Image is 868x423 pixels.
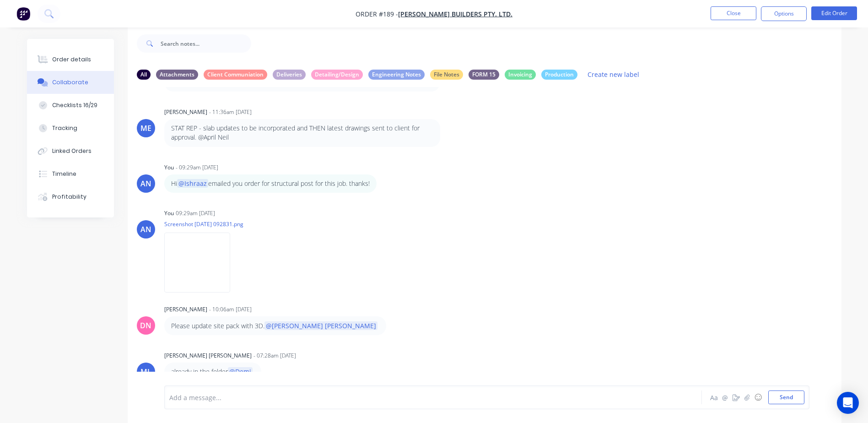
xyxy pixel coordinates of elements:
button: Aa [709,392,720,403]
div: All [137,70,151,80]
div: Profitability [52,193,86,201]
div: 09:29am [DATE] [176,209,215,217]
span: @Ishraaz [177,179,208,188]
button: Tracking [27,117,114,140]
img: Factory [16,7,30,21]
div: File Notes [430,70,463,80]
div: Tracking [52,124,77,132]
div: [PERSON_NAME] [164,305,207,314]
div: - 10:06am [DATE] [209,305,252,314]
div: You [164,209,174,217]
button: Timeline [27,163,114,185]
div: - 11:36am [DATE] [209,108,252,116]
div: Invoicing [505,70,536,80]
div: AN [140,224,151,235]
button: Order details [27,48,114,71]
div: ME [140,123,151,134]
button: Options [761,6,807,21]
div: [PERSON_NAME] [PERSON_NAME] [164,352,252,360]
div: Please update site pack with 3D. [171,321,379,331]
div: Deliveries [273,70,306,80]
span: @Demi [228,367,253,376]
button: @ [720,392,731,403]
p: already in the folder [171,367,254,376]
span: Order #189 - [356,10,398,18]
div: Detailing/Design [311,70,363,80]
button: ☺ [753,392,764,403]
button: Collaborate [27,71,114,94]
div: Attachments [156,70,198,80]
div: Order details [52,55,91,64]
button: Send [768,390,804,404]
div: ML [140,366,151,377]
button: Profitability [27,185,114,208]
div: Production [541,70,577,80]
div: Collaborate [52,78,88,87]
div: Checklists 16/29 [52,101,97,109]
button: Create new label [583,68,644,81]
div: - 09:29am [DATE] [176,163,218,172]
div: [PERSON_NAME] [164,108,207,116]
div: AN [140,178,151,189]
div: Engineering Notes [368,70,425,80]
button: Edit Order [811,6,857,20]
button: Close [711,6,756,20]
input: Search notes... [161,34,251,53]
p: STAT REP - slab updates to be incorporated and THEN latest drawings sent to client for approval. ... [171,124,433,142]
div: Client Communiation [204,70,267,80]
div: FORM 15 [469,70,499,80]
div: - 07:28am [DATE] [253,352,296,360]
div: Open Intercom Messenger [837,392,859,414]
a: [PERSON_NAME] Builders Pty. Ltd. [398,10,512,18]
div: Linked Orders [52,147,92,155]
button: Linked Orders [27,140,114,163]
div: You [164,163,174,172]
p: Screenshot [DATE] 092831.png [164,220,243,228]
div: DN [140,320,151,331]
p: Hi emailed you order for structural post for this job. thanks! [171,179,370,188]
span: @[PERSON_NAME] [PERSON_NAME] [264,321,377,330]
button: Checklists 16/29 [27,94,114,117]
div: Timeline [52,170,76,178]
